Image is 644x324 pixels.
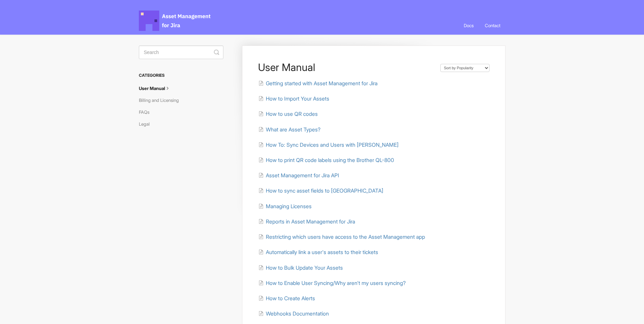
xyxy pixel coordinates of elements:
a: Contact [480,16,505,35]
a: How to Enable User Syncing/Why aren't my users syncing? [258,280,406,286]
span: Automatically link a user's assets to their tickets [266,249,378,255]
a: Legal [139,119,155,129]
a: Restricting which users have access to the Asset Management app [258,234,425,240]
span: How to print QR code labels using the Brother QL-800 [266,157,394,163]
a: Reports in Asset Management for Jira [258,218,355,225]
span: Restricting which users have access to the Asset Management app [266,234,425,240]
a: How to Bulk Update Your Assets [258,265,343,271]
span: What are Asset Types? [266,126,320,133]
a: What are Asset Types? [258,126,320,133]
a: How to Create Alerts [258,295,315,302]
span: Getting started with Asset Management for Jira [266,80,378,87]
a: Automatically link a user's assets to their tickets [258,249,378,255]
a: Getting started with Asset Management for Jira [258,80,378,87]
a: FAQs [139,107,154,118]
a: How to use QR codes [258,111,318,117]
a: How to print QR code labels using the Brother QL-800 [258,157,394,163]
span: How to Enable User Syncing/Why aren't my users syncing? [266,280,406,286]
a: Asset Management for Jira API [258,172,339,179]
span: Reports in Asset Management for Jira [266,218,355,225]
span: Webhooks Documentation [266,310,329,317]
a: User Manual [139,83,176,94]
span: Asset Management for Jira API [266,172,339,179]
span: Managing Licenses [266,203,312,210]
span: How to Create Alerts [266,295,315,302]
input: Search [139,46,223,59]
a: Webhooks Documentation [258,310,329,317]
span: How to sync asset fields to [GEOGRAPHIC_DATA] [266,187,383,194]
span: How to Import Your Assets [266,95,329,102]
span: How To: Sync Devices and Users with [PERSON_NAME] [266,142,399,148]
a: Managing Licenses [258,203,312,210]
select: Page reloads on selection [440,64,490,72]
h3: Categories [139,69,223,82]
a: How to Import Your Assets [258,95,329,102]
a: How to sync asset fields to [GEOGRAPHIC_DATA] [258,187,383,194]
span: How to use QR codes [266,111,318,117]
a: Billing and Licensing [139,95,184,106]
h1: User Manual [258,61,433,73]
span: How to Bulk Update Your Assets [266,265,343,271]
a: How To: Sync Devices and Users with [PERSON_NAME] [258,142,399,148]
span: Asset Management for Jira Docs [139,11,211,31]
a: Docs [459,16,479,35]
